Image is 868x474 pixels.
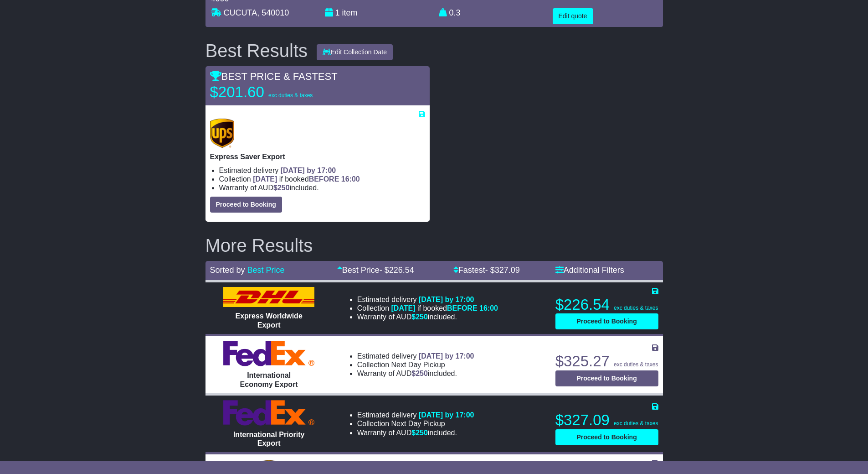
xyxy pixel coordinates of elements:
button: Proceed to Booking [210,197,282,213]
p: $325.27 [555,352,658,370]
a: Best Price- $226.54 [337,266,414,275]
button: Proceed to Booking [555,429,658,445]
li: Collection [357,360,474,369]
span: 250 [277,184,290,192]
span: $ [411,370,428,377]
span: 0.3 [449,8,461,17]
span: item [342,8,358,17]
li: Warranty of AUD included. [357,313,498,321]
span: [DATE] by 17:00 [419,296,474,303]
a: Additional Filters [555,266,624,275]
span: Next Day Pickup [391,420,445,427]
span: Sorted by [210,266,245,275]
span: Express Worldwide Export [235,312,302,328]
span: International Economy Export [240,371,298,388]
span: 1 [335,8,340,17]
span: BEST PRICE & FASTEST [210,71,338,82]
li: Collection [219,175,425,183]
li: Estimated delivery [219,166,425,175]
span: exc duties & taxes [614,361,658,368]
span: 16:00 [479,304,498,312]
img: UPS (new): Express Saver Export [210,119,235,148]
button: Proceed to Booking [555,313,658,329]
button: Edit quote [553,8,593,24]
span: exc duties & taxes [614,420,658,427]
span: 250 [416,313,428,321]
span: $ [411,313,428,321]
img: FedEx Express: International Priority Export [223,400,314,426]
span: BEFORE [309,175,339,183]
span: 250 [416,429,428,437]
li: Warranty of AUD included. [357,369,474,378]
li: Warranty of AUD included. [357,428,474,437]
img: DHL: Express Worldwide Export [223,287,314,307]
li: Estimated delivery [357,352,474,360]
span: - $ [380,266,414,275]
span: [DATE] [391,304,416,312]
li: Collection [357,419,474,428]
span: 250 [416,370,428,377]
li: Warranty of AUD included. [219,183,425,192]
button: Proceed to Booking [555,370,658,386]
li: Estimated delivery [357,411,474,419]
span: exc duties & taxes [268,92,313,99]
p: $201.60 [210,83,324,101]
span: 327.09 [495,266,520,275]
span: 226.54 [389,266,414,275]
span: CUCUTA [224,8,257,17]
li: Estimated delivery [357,295,498,304]
button: Edit Collection Date [317,44,393,60]
span: [DATE] by 17:00 [419,352,474,360]
span: , 540010 [257,8,289,17]
span: if booked [391,304,498,312]
span: [DATE] by 17:00 [419,411,474,419]
span: BEFORE [447,304,478,312]
span: Next Day Pickup [391,361,445,369]
span: $ [273,184,290,192]
p: Express Saver Export [210,152,425,161]
span: - $ [485,266,520,275]
span: exc duties & taxes [614,305,658,311]
span: [DATE] by 17:00 [281,167,336,174]
a: Fastest- $327.09 [453,266,520,275]
span: [DATE] [253,175,277,183]
span: if booked [253,175,360,183]
p: $327.09 [555,411,658,429]
span: 16:00 [341,175,360,183]
img: FedEx Express: International Economy Export [223,341,314,366]
p: $226.54 [555,296,658,314]
span: $ [411,429,428,437]
span: International Priority Export [233,431,304,447]
div: Best Results [201,41,313,61]
h2: More Results [205,235,663,255]
li: Collection [357,304,498,313]
a: Best Price [247,266,285,275]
